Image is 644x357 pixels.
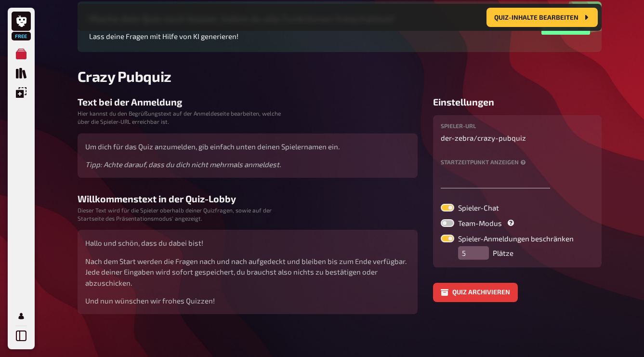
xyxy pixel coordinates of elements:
label: Spieler-Chat [441,204,594,212]
a: Quiz Sammlung [12,64,31,83]
div: Plätze [458,246,513,260]
p: der-zebra / [441,132,594,144]
label: Spieler-URL [441,123,594,129]
label: Startzeitpunkt anzeigen [441,159,594,165]
span: Crazy Pubquiz [78,67,171,85]
a: Profil [12,306,31,326]
span: Free [13,33,30,39]
label: Spieler-Anmeldungen beschränken [441,235,594,242]
p: Nach dem Start werden die Fragen nach und nach aufgedeckt und bleiben bis zum Ende verfügbar. Jed... [85,256,410,289]
p: Hallo und schön, dass du dabei bist! [85,238,410,249]
span: Quiz-Inhalte bearbeiten [494,14,578,21]
small: Dieser Text wird für die Spieler oberhalb deiner Quizfragen, sowie auf der Startseite des Präsent... [78,206,282,223]
label: Team-Modus [441,219,594,227]
i: Tipp: Achte darauf, dass du dich nicht mehrmals anmeldest. [85,160,281,169]
span: Lass deine Fragen mit Hilfe von KI generieren! [89,32,238,40]
a: Meine Quizze [12,44,31,64]
a: Einblendungen [12,83,31,102]
small: Hier kannst du den Begrüßungstext auf der Anmeldeseite bearbeiten, welche über die Spieler-URL er... [78,109,282,126]
p: Um dich für das Quiz anzumelden, gib einfach unten deinen Spielernamen ein. [85,141,410,152]
span: crazy-pubquiz [477,132,526,144]
p: Und nun wünschen wir frohes Quizzen! [85,295,410,306]
h3: Einstellungen [433,96,602,107]
button: Quiz-Inhalte bearbeiten [486,8,598,27]
h3: Willkommenstext in der Quiz-Lobby [78,193,418,204]
button: Quiz archivieren [433,283,518,302]
h3: Text bei der Anmeldung [78,96,418,107]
